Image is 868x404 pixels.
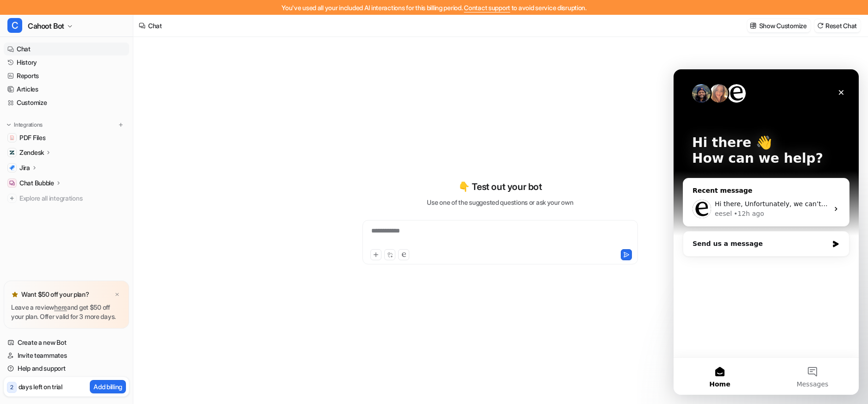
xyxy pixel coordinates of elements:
[19,191,125,206] span: Explore all integrations
[6,122,12,128] img: expand menu
[674,69,859,395] iframe: Intercom live chat
[4,43,129,55] a: Chat
[9,162,176,187] div: Send us a message
[9,165,15,171] img: Jira
[4,56,129,69] a: History
[90,380,126,393] button: Add billing
[4,349,129,362] a: Invite teammates
[19,163,30,172] p: Jira
[814,19,861,32] button: Reset Chat
[9,150,15,155] img: Zendesk
[19,133,45,142] span: PDF Files
[4,362,129,375] a: Help and support
[118,122,124,128] img: menu_add.svg
[28,19,64,32] span: Cahoot Bot
[36,312,56,318] span: Home
[4,131,129,144] a: PDF FilesPDF Files
[458,180,542,194] p: 👇 Test out your bot
[14,121,43,129] p: Integrations
[19,382,62,392] p: days left on trial
[747,19,811,32] button: Show Customize
[93,288,185,325] button: Messages
[94,382,122,392] p: Add billing
[60,140,90,149] div: • 12h ago
[19,178,54,188] p: Chat Bubble
[7,194,17,203] img: explore all integrations
[750,22,756,29] img: customize
[11,303,122,321] p: Leave a review and get $50 off your plan. Offer valid for 3 more days.
[54,303,67,311] a: here
[817,22,824,29] img: reset
[464,4,510,12] span: Contact support
[4,336,129,349] a: Create a new Bot
[4,83,129,96] a: Articles
[159,15,176,31] div: Close
[4,192,129,205] a: Explore all integrations
[19,148,44,157] p: Zendesk
[21,290,89,299] p: Want $50 off your plan?
[9,180,15,186] img: Chat Bubble
[41,140,58,149] div: eesel
[4,69,129,82] a: Reports
[759,21,807,31] p: Show Customize
[4,96,129,109] a: Customize
[11,291,19,298] img: star
[4,120,45,129] button: Integrations
[10,383,13,392] p: 2
[19,170,155,179] div: Send us a message
[123,312,155,318] span: Messages
[9,135,15,141] img: PDF Files
[114,292,120,298] img: x
[148,21,162,31] div: Chat
[427,197,573,207] p: Use one of the suggested questions or ask your own
[7,18,22,33] span: C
